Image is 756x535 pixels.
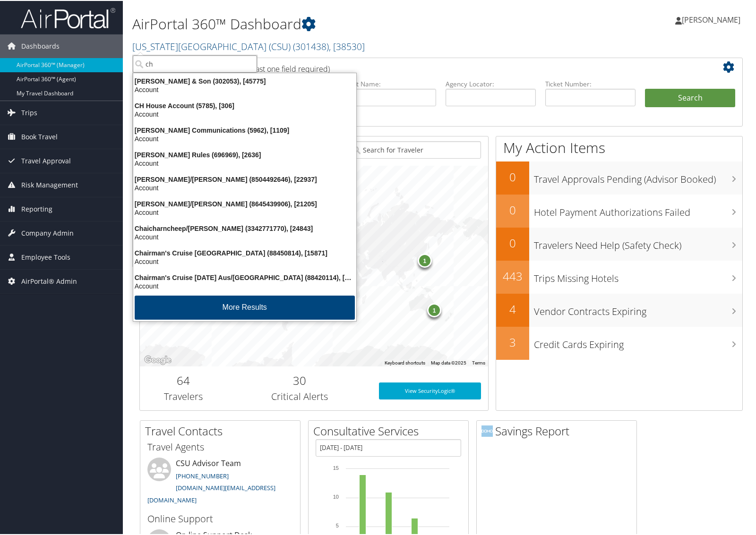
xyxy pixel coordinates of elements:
h1: AirPortal 360™ Dashboard [132,13,544,33]
span: , [ 38530 ] [329,39,365,52]
h3: Trips Missing Hotels [534,266,742,284]
h3: Credit Cards Expiring [534,332,742,350]
button: More Results [135,295,355,319]
span: Dashboards [21,34,60,57]
h3: Travelers [147,389,220,402]
a: Terms (opens in new tab) [472,359,485,365]
div: Chairman's Cruise [DATE] Aus/[GEOGRAPHIC_DATA] (88420114), [15865] [128,272,362,281]
h2: 443 [496,267,529,283]
div: [PERSON_NAME]/[PERSON_NAME] (8504492646), [22937] [128,174,362,183]
a: 0Travelers Need Help (Safety Check) [496,227,742,260]
input: Search Accounts [133,54,257,72]
span: (at least one field required) [240,63,330,73]
a: [DOMAIN_NAME][EMAIL_ADDRESS][DOMAIN_NAME] [147,483,275,503]
div: Chaicharncheep/[PERSON_NAME] (3342771770), [24843] [128,223,362,232]
tspan: 15 [333,464,339,470]
div: Account [128,158,362,167]
label: Agency Locator: [446,78,536,88]
a: 443Trips Missing Hotels [496,260,742,293]
h2: 64 [147,372,220,388]
div: 1 [418,253,432,267]
h3: Travelers Need Help (Safety Check) [534,233,742,251]
div: CH House Account (5785), [306] [128,101,362,109]
h2: Airtinerary Lookup [147,59,685,75]
button: Keyboard shortcuts [385,359,425,365]
a: [US_STATE][GEOGRAPHIC_DATA] (CSU) [132,39,365,52]
h2: 0 [496,168,529,184]
div: [PERSON_NAME] & Son (302053), [45775] [128,76,362,85]
span: Company Admin [21,221,74,244]
li: CSU Advisor Team [143,457,298,507]
a: 0Hotel Payment Authorizations Failed [496,194,742,227]
div: Account [128,134,362,142]
h2: 0 [496,201,529,217]
img: Google [142,353,173,365]
span: Employee Tools [21,245,70,268]
a: Open this area in Google Maps (opens a new window) [142,353,173,365]
div: [PERSON_NAME] Communications (5962), [1109] [128,125,362,134]
h3: Vendor Contracts Expiring [534,299,742,317]
div: Account [128,232,362,240]
a: 0Travel Approvals Pending (Advisor Booked) [496,161,742,194]
span: Reporting [21,196,52,220]
div: Account [128,281,362,289]
span: ( 301438 ) [293,39,329,52]
div: Account [128,109,362,118]
a: [PERSON_NAME] [675,5,750,33]
a: [PHONE_NUMBER] [176,471,229,479]
span: Trips [21,100,37,124]
h2: 0 [496,234,529,250]
a: View SecurityLogic® [379,382,481,399]
div: 1 [427,302,441,316]
div: [PERSON_NAME]/[PERSON_NAME] (8645439906), [21205] [128,199,362,207]
h3: Hotel Payment Authorizations Failed [534,200,742,218]
h2: 30 [234,372,365,388]
div: Account [128,85,362,93]
h2: 3 [496,333,529,349]
label: Last Name: [346,78,437,88]
div: Chairman's Cruise [GEOGRAPHIC_DATA] (88450814), [15871] [128,248,362,256]
div: [PERSON_NAME] Rules (696969), [2636] [128,150,362,158]
h3: Travel Approvals Pending (Advisor Booked) [534,167,742,185]
a: 3Credit Cards Expiring [496,326,742,359]
div: Account [128,183,362,191]
h2: Consultative Services [313,422,468,438]
tspan: 10 [333,493,339,499]
span: AirPortal® Admin [21,269,77,292]
h3: Online Support [147,511,293,525]
h2: Travel Contacts [145,422,300,438]
h1: My Action Items [496,137,742,157]
span: Travel Approval [21,148,71,172]
div: Account [128,256,362,265]
span: [PERSON_NAME] [682,14,740,24]
label: Ticket Number: [545,78,636,88]
div: Account [128,207,362,216]
button: Search [645,88,735,107]
h2: Savings Report [481,422,636,438]
span: Risk Management [21,172,78,196]
span: Book Travel [21,124,58,148]
img: domo-logo.png [481,425,493,436]
input: Search for Traveler [350,140,481,158]
h2: 4 [496,300,529,316]
span: Map data ©2025 [431,359,466,365]
tspan: 5 [336,522,339,527]
h3: Critical Alerts [234,389,365,402]
img: airportal-logo.png [21,6,115,28]
a: 4Vendor Contracts Expiring [496,293,742,326]
h3: Travel Agents [147,440,293,453]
